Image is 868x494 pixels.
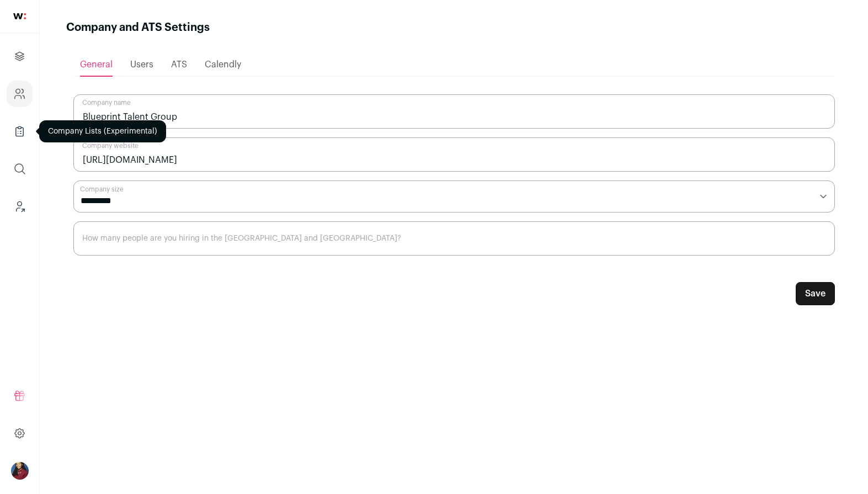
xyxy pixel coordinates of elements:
[73,221,835,256] input: How many people are you hiring in the US and Canada?
[11,462,29,480] img: 10010497-medium_jpg
[205,60,241,69] span: Calendly
[11,462,29,480] button: Open dropdown
[7,193,33,220] a: Leads (Backoffice)
[130,54,153,76] a: Users
[7,43,33,70] a: Projects
[7,81,33,107] a: Company and ATS Settings
[171,60,187,69] span: ATS
[796,282,835,305] button: Save
[73,94,835,129] input: Company name
[73,137,835,172] input: Company website
[171,54,187,76] a: ATS
[13,13,26,19] img: wellfound-shorthand-0d5821cbd27db2630d0214b213865d53afaa358527fdda9d0ea32b1df1b89c2c.svg
[39,120,166,142] div: Company Lists (Experimental)
[7,118,33,145] a: Company Lists
[205,54,241,76] a: Calendly
[66,20,210,35] h1: Company and ATS Settings
[80,60,113,69] span: General
[130,60,153,69] span: Users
